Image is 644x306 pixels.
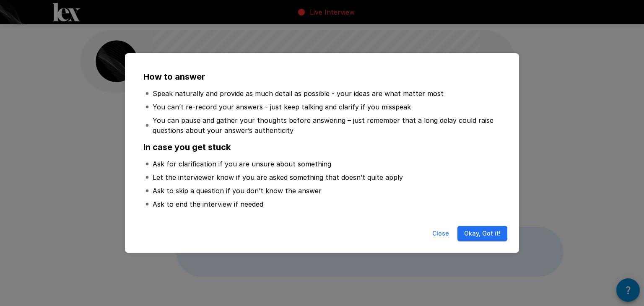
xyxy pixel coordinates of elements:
[153,199,263,209] p: Ask to end the interview if needed
[153,159,331,169] p: Ask for clarification if you are unsure about something
[143,72,205,82] b: How to answer
[153,88,444,99] p: Speak naturally and provide as much detail as possible - your ideas are what matter most
[427,226,454,241] button: Close
[153,115,499,135] p: You can pause and gather your thoughts before answering – just remember that a long delay could r...
[153,102,411,112] p: You can’t re-record your answers - just keep talking and clarify if you misspeak
[143,142,231,152] b: In case you get stuck
[153,172,403,182] p: Let the interviewer know if you are asked something that doesn’t quite apply
[457,226,507,241] button: Okay, Got it!
[153,186,322,196] p: Ask to skip a question if you don’t know the answer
